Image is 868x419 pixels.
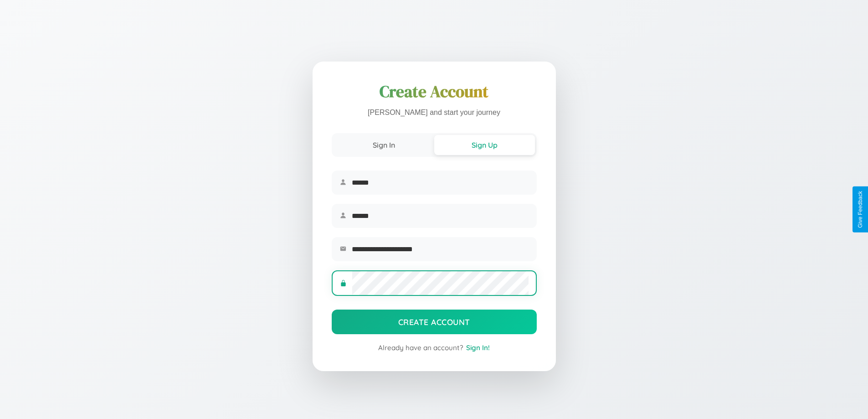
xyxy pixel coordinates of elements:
[332,81,537,103] h1: Create Account
[434,135,535,155] button: Sign Up
[332,343,537,352] div: Already have an account?
[332,310,537,334] button: Create Account
[332,106,537,119] p: [PERSON_NAME] and start your journey
[857,191,863,228] div: Give Feedback
[334,135,434,155] button: Sign In
[466,343,490,352] span: Sign In!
